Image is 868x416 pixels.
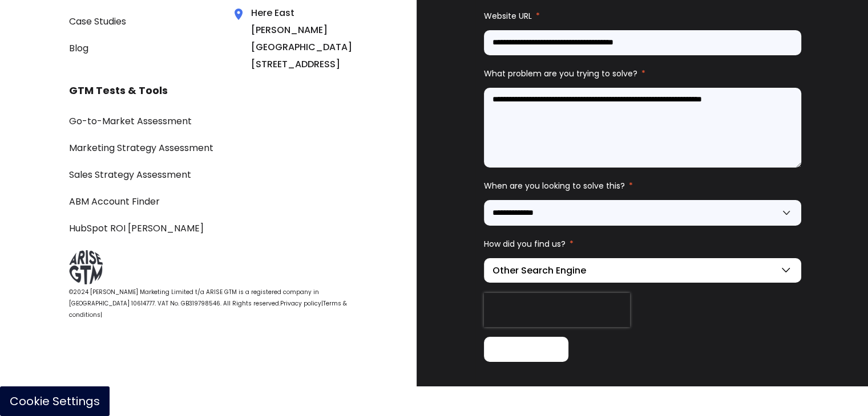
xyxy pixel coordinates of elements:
[69,115,192,128] a: Go-to-Market Assessment
[69,250,103,284] img: ARISE GTM logo grey
[69,222,204,235] a: HubSpot ROI [PERSON_NAME]
[484,10,532,22] span: Website URL
[280,299,321,308] a: Privacy policy
[69,112,362,237] div: Navigation Menu
[321,299,323,308] span: |
[484,180,625,191] span: When are you looking to solve this?
[484,293,630,327] iframe: reCAPTCHA
[69,42,88,55] a: Blog
[69,195,160,208] a: ABM Account Finder
[484,68,637,79] span: What problem are you trying to solve?
[69,287,362,321] div: |
[69,141,213,154] a: Marketing Strategy Assessment
[69,15,126,28] a: Case Studies
[69,299,347,319] a: Terms & conditions
[69,168,191,181] a: Sales Strategy Assessment
[232,5,324,73] div: Here East [PERSON_NAME] [GEOGRAPHIC_DATA][STREET_ADDRESS]
[69,288,319,308] span: ©2024 [PERSON_NAME] Marketing Limited t/a ARISE GTM is a registered company in [GEOGRAPHIC_DATA] ...
[484,258,801,283] div: Other Search Engine
[484,238,566,250] span: How did you find us?
[69,82,362,99] h3: GTM Tests & Tools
